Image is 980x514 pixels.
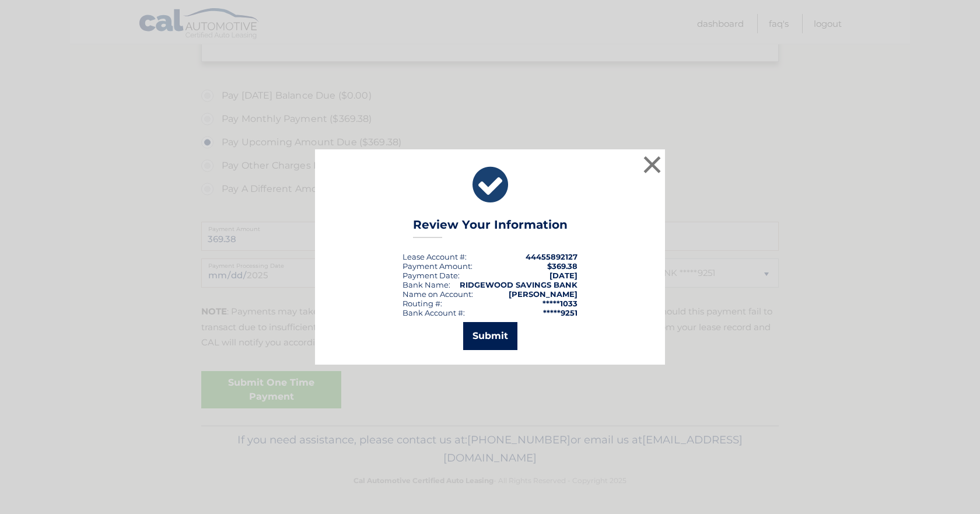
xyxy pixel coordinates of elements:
[402,308,465,317] div: Bank Account #:
[640,153,664,176] button: ×
[463,322,517,350] button: Submit
[547,261,577,271] span: $369.38
[402,271,458,280] span: Payment Date
[460,280,577,289] strong: RIDGEWOOD SAVINGS BANK
[402,299,442,308] div: Routing #:
[526,252,577,261] strong: 44455892127
[509,289,577,299] strong: [PERSON_NAME]
[402,261,473,271] div: Payment Amount:
[402,252,467,261] div: Lease Account #:
[402,271,460,280] div: :
[402,280,450,289] div: Bank Name:
[549,271,577,280] span: [DATE]
[402,289,473,299] div: Name on Account:
[413,218,568,238] h3: Review Your Information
